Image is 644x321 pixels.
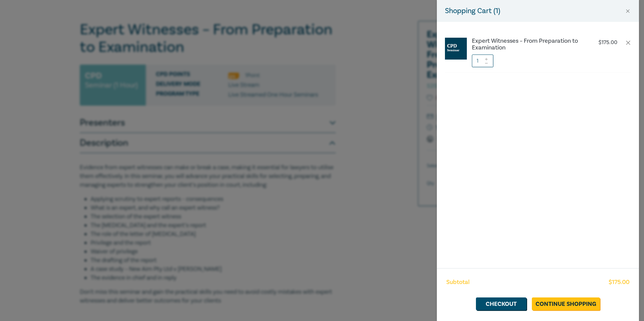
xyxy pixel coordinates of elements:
[599,39,617,46] p: $ 175.00
[609,278,630,287] span: $ 175.00
[445,5,500,16] h5: Shopping Cart ( 1 )
[532,297,600,310] a: Continue Shopping
[445,38,467,60] img: CPD%20Seminar.jpg
[476,297,526,310] a: Checkout
[625,8,631,14] button: Close
[472,38,584,51] a: Expert Witnesses – From Preparation to Examination
[472,55,493,67] input: 1
[446,278,470,287] span: Subtotal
